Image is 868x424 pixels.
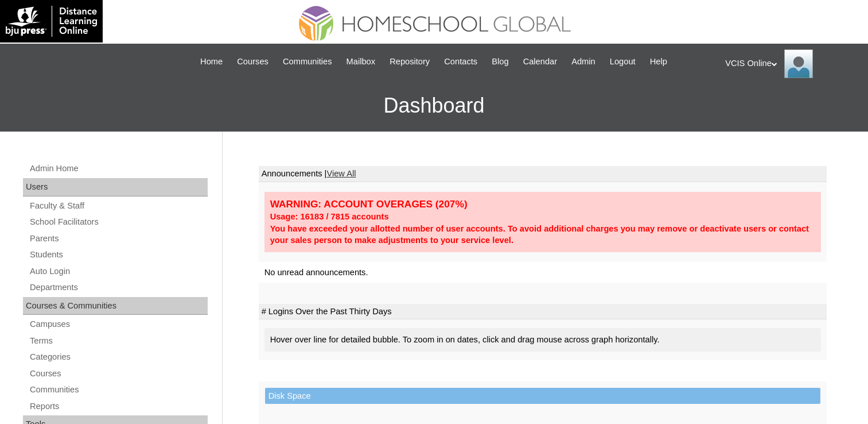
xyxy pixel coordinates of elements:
a: Contacts [438,55,483,68]
a: Logout [604,55,641,68]
span: Help [650,55,667,68]
span: Contacts [444,55,477,68]
div: Courses & Communities [23,297,208,315]
a: Campuses [29,317,208,332]
td: Announcements | [259,166,827,182]
a: Courses [231,55,274,68]
a: View All [326,169,356,178]
a: Auto Login [29,264,208,279]
div: Users [23,178,208,196]
strong: Usage: 16183 / 7815 accounts [270,212,389,221]
a: Departments [29,280,208,295]
span: Admin [571,55,595,68]
span: Logout [610,55,636,68]
a: Communities [29,383,208,397]
span: Blog [492,55,508,68]
a: Reports [29,399,208,414]
a: Repository [384,55,435,68]
span: Mailbox [347,55,376,68]
a: Terms [29,334,208,348]
div: WARNING: ACCOUNT OVERAGES (207%) [270,198,815,211]
div: You have exceeded your allotted number of user accounts. To avoid additional charges you may remo... [270,223,815,246]
a: Courses [29,367,208,381]
td: No unread announcements. [259,262,827,283]
div: Hover over line for detailed bubble. To zoom in on dates, click and drag mouse across graph horiz... [264,328,821,352]
span: Courses [237,55,268,68]
a: Admin Home [29,161,208,176]
a: Calendar [517,55,563,68]
span: Calendar [523,55,557,68]
td: Disk Space [265,388,820,404]
a: Blog [486,55,514,68]
a: Categories [29,350,208,364]
img: logo-white.png [6,6,97,37]
h3: Dashboard [6,80,862,132]
a: School Facilitators [29,215,208,229]
div: VCIS Online [725,49,857,78]
a: Admin [566,55,601,68]
img: VCIS Online Admin [784,49,813,78]
a: Parents [29,232,208,246]
a: Help [644,55,673,68]
a: Communities [277,55,338,68]
span: Communities [283,55,332,68]
a: Mailbox [341,55,382,68]
a: Home [194,55,228,68]
span: Repository [390,55,430,68]
a: Faculty & Staff [29,199,208,213]
a: Students [29,248,208,262]
span: Home [200,55,223,68]
td: # Logins Over the Past Thirty Days [259,304,827,320]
